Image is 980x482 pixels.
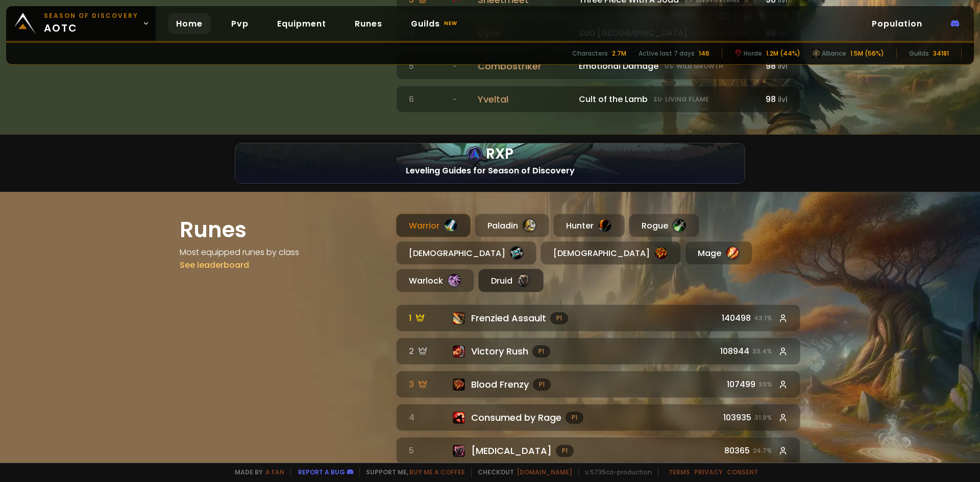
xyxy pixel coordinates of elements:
img: Icon of Frenzied Assault [453,312,465,324]
h1: Runes [180,214,384,246]
div: Yveltal [478,92,573,106]
small: Season of Discovery [44,11,138,20]
div: Active last 7 days [639,49,695,58]
a: rxp logoRXPlogo hcLeveling Guides for Season of Discovery [235,143,745,184]
div: Emotional Damage [579,60,755,72]
img: Icon of Flagellation [453,445,465,457]
div: 5 [409,60,447,72]
a: [DOMAIN_NAME] [517,468,572,476]
div: Mage [685,241,752,265]
div: 98 [761,60,788,72]
div: 3 [409,378,447,391]
div: Alliance [813,49,846,58]
div: Consumed by Rage [453,411,705,424]
img: horde [813,49,820,58]
div: Cult of the Lamb [579,93,755,106]
div: [MEDICAL_DATA] [453,444,705,458]
small: 33 % [758,380,772,389]
small: ilvl [778,95,788,105]
span: - [453,95,456,104]
div: Combostriker [478,59,573,73]
div: 146 [699,49,709,58]
a: 5 -Combostriker Emotional Damageus· Wild Growth98ilvl [396,53,800,80]
div: Paladin [475,214,549,237]
span: Checkout [471,468,572,477]
a: 4 Icon of Consumed by RageConsumed by RageP1103935 31.9% [396,404,800,431]
a: See leaderboard [180,259,249,271]
a: 2 Icon of Victory RushVictory RushP1108944 33.4% [396,338,800,365]
a: Pvp [223,13,257,34]
small: 31.9 % [754,413,772,422]
a: 3 Icon of Blood FrenzyBlood FrenzyP1107499 33% [396,371,800,398]
div: 2.7M [612,49,626,58]
span: Support me, [359,468,465,477]
a: Privacy [694,468,723,476]
span: aotc [44,11,138,36]
div: 108944 [712,345,788,358]
div: 2 [409,345,447,358]
div: 98 [761,93,788,106]
div: RXP [235,143,745,165]
div: Hunter [553,214,625,237]
a: Consent [727,468,758,476]
div: Rogue [629,214,699,237]
small: 33.4 % [752,347,772,356]
div: [DEMOGRAPHIC_DATA] [541,241,681,265]
a: Terms [669,468,690,476]
span: P 1 [566,412,583,424]
a: Buy me a coffee [409,468,465,476]
div: 1.5M (56%) [850,49,884,58]
a: Guildsnew [403,13,468,34]
div: Warlock [396,269,474,292]
a: Report a bug [298,468,345,476]
a: 5 Icon of Flagellation[MEDICAL_DATA]P180365 24.7% [396,437,800,464]
div: 1 [409,312,447,324]
a: Population [864,13,930,34]
div: Victory Rush [453,344,705,358]
small: us · Wild Growth [665,62,723,71]
img: Icon of Victory Rush [453,345,465,358]
div: Druid [478,269,544,292]
span: P 1 [533,378,551,391]
div: Guilds [909,49,929,58]
div: 4 [409,411,447,424]
span: P 1 [532,345,550,358]
span: v. 5735ca - production [578,468,652,477]
div: 1.2M (44%) [766,49,800,58]
small: new [442,17,459,30]
small: eu · Living Flame [654,95,709,104]
div: Blood Frenzy [453,377,705,391]
div: 6 [409,93,447,106]
a: Home [168,13,211,34]
span: P 1 [550,312,568,324]
h4: Most equipped runes by class [180,246,384,259]
div: Horde [734,49,762,58]
div: Characters [572,49,608,58]
img: Icon of Blood Frenzy [453,378,465,391]
img: horde [734,49,742,58]
a: 1 Icon of Frenzied AssaultFrenzied AssaultP1140498 43.1% [396,305,800,332]
a: Equipment [269,13,334,34]
img: Icon of Consumed by Rage [453,412,465,424]
div: 103935 [712,411,788,424]
div: 34181 [933,49,949,58]
small: 24.7 % [753,446,772,455]
div: 5 [409,444,447,457]
div: Leveling Guides for Season of Discovery [235,158,745,183]
img: rxp logo [467,146,483,162]
div: 107499 [712,378,788,391]
a: 6 -Yveltal Cult of the Lambeu· Living Flame98ilvl [396,86,800,113]
div: [DEMOGRAPHIC_DATA] [396,241,536,265]
div: Warrior [396,214,471,237]
a: a fan [265,468,284,476]
div: 80365 [712,444,788,457]
a: Season of Discoveryaotc [6,6,156,41]
a: Runes [347,13,390,34]
small: 43.1 % [754,314,772,323]
span: Made by [229,468,284,477]
span: P 1 [556,445,574,457]
small: ilvl [778,62,788,71]
span: - [453,62,456,71]
div: Frenzied Assault [453,311,705,325]
div: 140498 [712,312,788,324]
